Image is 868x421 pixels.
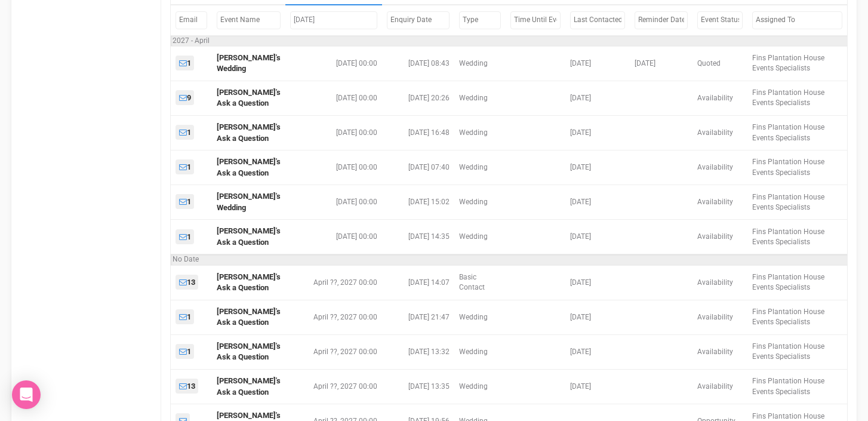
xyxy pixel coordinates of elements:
[285,369,382,404] td: April ??, 2027 00:00
[454,46,506,81] td: Wedding
[570,11,625,29] input: Filter by Last Contacted
[382,46,454,81] td: [DATE] 08:43
[217,226,281,247] a: [PERSON_NAME]'s Ask a Question
[565,150,630,185] td: [DATE]
[285,81,382,115] td: [DATE] 00:00
[176,56,194,70] a: 1
[171,254,848,265] td: No Date
[454,220,506,254] td: Wedding
[217,11,281,29] input: Filter by Event Name
[454,265,506,300] td: Basic Contact
[692,115,747,150] td: Availability
[747,115,848,150] td: Fins Plantation House Events Specialists
[382,115,454,150] td: [DATE] 16:48
[692,300,747,334] td: Availability
[285,150,382,185] td: [DATE] 00:00
[176,344,194,359] a: 1
[565,300,630,334] td: [DATE]
[454,185,506,220] td: Wedding
[565,81,630,115] td: [DATE]
[747,265,848,300] td: Fins Plantation House Events Specialists
[630,46,692,81] td: [DATE]
[382,185,454,220] td: [DATE] 15:02
[285,300,382,334] td: April ??, 2027 00:00
[459,11,501,29] input: Filter by Type
[692,369,747,404] td: Availability
[692,265,747,300] td: Availability
[285,46,382,81] td: [DATE] 00:00
[752,11,842,29] input: Filter by Assigned To
[217,272,281,293] a: [PERSON_NAME]'s Ask a Question
[454,115,506,150] td: Wedding
[217,53,281,73] a: [PERSON_NAME]'s Wedding
[565,185,630,220] td: [DATE]
[692,185,747,220] td: Availability
[285,185,382,220] td: [DATE] 00:00
[747,220,848,254] td: Fins Plantation House Events Specialists
[747,300,848,334] td: Fins Plantation House Events Specialists
[565,265,630,300] td: [DATE]
[565,46,630,81] td: [DATE]
[565,115,630,150] td: [DATE]
[176,159,194,174] a: 1
[285,265,382,300] td: April ??, 2027 00:00
[692,334,747,369] td: Availability
[176,194,194,209] a: 1
[382,265,454,300] td: [DATE] 14:07
[176,125,194,140] a: 1
[217,342,281,362] a: [PERSON_NAME]'s Ask a Question
[454,369,506,404] td: Wedding
[510,11,561,29] input: Filter by Time Until Event
[747,150,848,185] td: Fins Plantation House Events Specialists
[565,220,630,254] td: [DATE]
[217,157,281,177] a: [PERSON_NAME]'s Ask a Question
[290,11,377,29] input: Filter by Event Date
[171,35,848,46] td: 2027 - April
[176,90,194,105] a: 9
[176,309,194,324] a: 1
[747,334,848,369] td: Fins Plantation House Events Specialists
[217,122,281,143] a: [PERSON_NAME]'s Ask a Question
[382,220,454,254] td: [DATE] 14:35
[454,300,506,334] td: Wedding
[382,300,454,334] td: [DATE] 21:47
[217,376,281,397] a: [PERSON_NAME]'s Ask a Question
[382,81,454,115] td: [DATE] 20:26
[454,334,506,369] td: Wedding
[176,379,198,394] a: 13
[692,46,747,81] td: Quoted
[382,369,454,404] td: [DATE] 13:35
[176,229,194,244] a: 1
[454,150,506,185] td: Wedding
[285,115,382,150] td: [DATE] 00:00
[176,275,198,290] a: 13
[747,46,848,81] td: Fins Plantation House Events Specialists
[565,369,630,404] td: [DATE]
[387,11,449,29] input: Filter by Enquiry Date
[217,88,281,108] a: [PERSON_NAME]'s Ask a Question
[635,11,688,29] input: Filter by Reminder Date
[565,334,630,369] td: [DATE]
[285,334,382,369] td: April ??, 2027 00:00
[382,334,454,369] td: [DATE] 13:32
[454,81,506,115] td: Wedding
[217,307,281,327] a: [PERSON_NAME]'s Ask a Question
[692,220,747,254] td: Availability
[382,150,454,185] td: [DATE] 07:40
[697,11,742,29] input: Filter by Event Status
[747,369,848,404] td: Fins Plantation House Events Specialists
[176,11,207,29] input: Filter by Email
[692,81,747,115] td: Availability
[12,380,41,409] div: Open Intercom Messenger
[285,220,382,254] td: [DATE] 00:00
[747,81,848,115] td: Fins Plantation House Events Specialists
[217,192,281,212] a: [PERSON_NAME]'s Wedding
[747,185,848,220] td: Fins Plantation House Events Specialists
[692,150,747,185] td: Availability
